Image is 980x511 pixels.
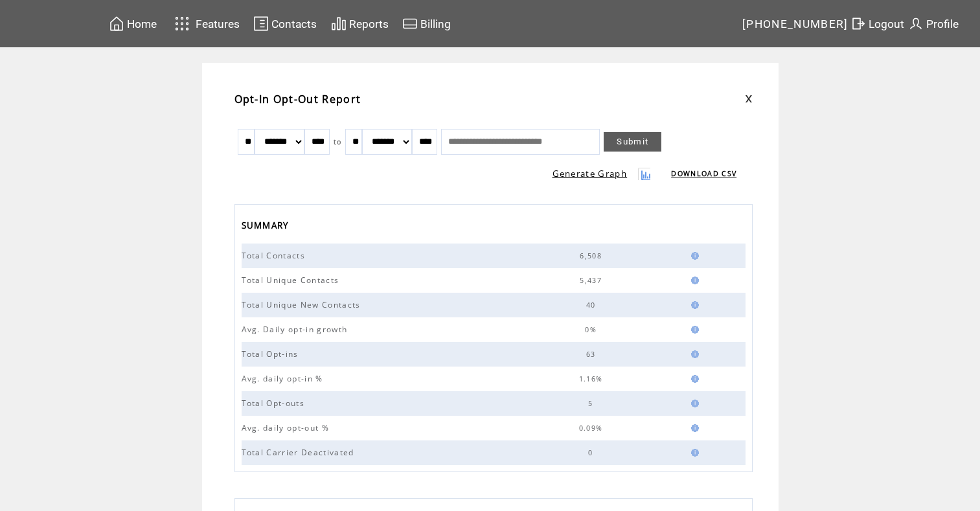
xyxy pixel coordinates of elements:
img: features.svg [171,13,194,34]
a: Profile [906,14,961,34]
span: 40 [586,301,599,310]
img: profile.svg [908,16,924,32]
span: Total Opt-ins [242,348,302,359]
span: 63 [586,350,599,359]
img: help.gif [687,375,699,383]
span: Opt-In Opt-Out Report [234,92,361,106]
img: chart.svg [331,16,347,32]
img: contacts.svg [253,16,269,32]
span: 0% [585,325,600,334]
span: SUMMARY [242,216,292,238]
span: 0 [588,448,596,457]
img: home.svg [109,16,124,32]
span: Features [196,17,240,30]
span: Billing [420,17,451,30]
span: 1.16% [579,374,606,383]
span: 6,508 [580,251,605,260]
span: Logout [869,17,904,30]
span: 5 [588,399,596,408]
span: Total Unique Contacts [242,275,343,286]
a: DOWNLOAD CSV [671,169,736,178]
img: creidtcard.svg [402,16,418,32]
span: Avg. daily opt-in % [242,373,326,384]
span: to [334,137,342,146]
img: help.gif [687,350,699,358]
a: Submit [604,132,661,152]
a: Billing [400,14,453,34]
span: Avg. daily opt-out % [242,422,333,433]
a: Generate Graph [553,168,628,179]
span: [PHONE_NUMBER] [742,17,849,30]
img: help.gif [687,400,699,407]
a: Home [107,14,159,34]
span: Avg. Daily opt-in growth [242,324,351,335]
span: Home [127,17,157,30]
img: help.gif [687,326,699,334]
img: help.gif [687,277,699,284]
span: Total Unique New Contacts [242,299,364,310]
a: Contacts [251,14,319,34]
img: help.gif [687,449,699,457]
a: Features [169,11,242,36]
span: 5,437 [580,276,605,285]
img: help.gif [687,301,699,309]
span: Profile [926,17,959,30]
span: Total Contacts [242,250,309,261]
a: Reports [329,14,391,34]
img: help.gif [687,424,699,432]
span: Contacts [271,17,317,30]
span: Total Opt-outs [242,398,308,409]
a: Logout [849,14,906,34]
span: 0.09% [579,424,606,433]
span: Reports [349,17,389,30]
img: help.gif [687,252,699,260]
img: exit.svg [850,16,866,32]
span: Total Carrier Deactivated [242,447,358,458]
